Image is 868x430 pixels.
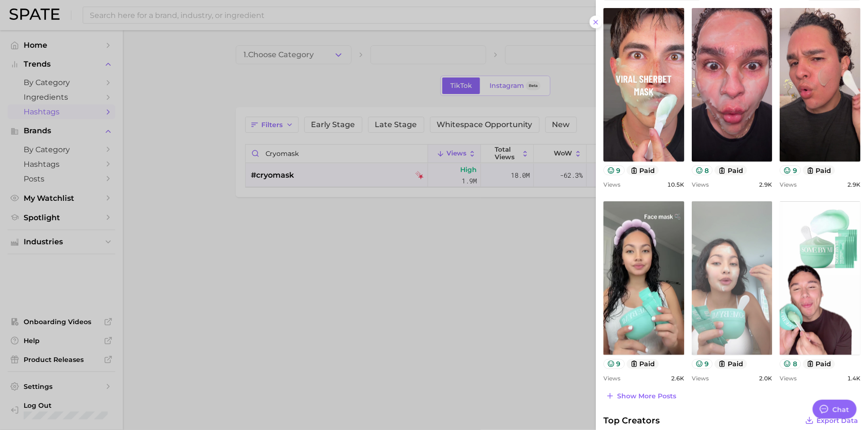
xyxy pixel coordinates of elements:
[803,414,860,427] button: Export Data
[803,165,835,175] button: paid
[714,165,747,175] button: paid
[603,389,679,403] button: Show more posts
[617,392,676,400] span: Show more posts
[692,359,713,369] button: 9
[667,181,684,188] span: 10.5k
[692,165,713,175] button: 8
[759,375,772,382] span: 2.0k
[627,359,659,369] button: paid
[692,375,709,382] span: Views
[847,181,860,188] span: 2.9k
[603,375,620,382] span: Views
[603,359,625,369] button: 9
[780,165,801,175] button: 9
[780,181,797,188] span: Views
[627,165,659,175] button: paid
[816,417,858,425] span: Export Data
[803,359,835,369] button: paid
[603,181,620,188] span: Views
[714,359,747,369] button: paid
[780,375,797,382] span: Views
[759,181,772,188] span: 2.9k
[780,359,801,369] button: 8
[692,181,709,188] span: Views
[847,375,860,382] span: 1.4k
[603,165,625,175] button: 9
[603,414,660,427] span: Top Creators
[671,375,684,382] span: 2.6k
